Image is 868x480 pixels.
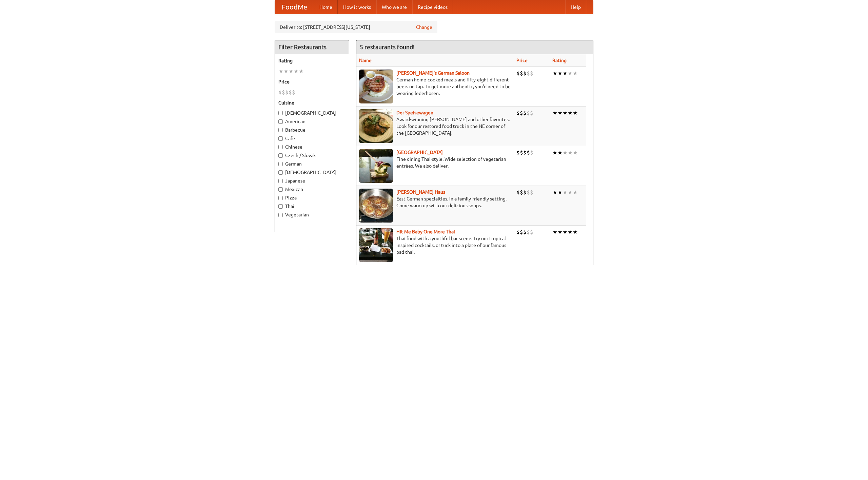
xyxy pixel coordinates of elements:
[568,189,573,196] li: ★
[573,189,578,196] li: ★
[412,0,453,14] a: Recipe videos
[275,21,437,33] div: Deliver to: [STREET_ADDRESS][US_STATE]
[573,109,578,117] li: ★
[285,89,289,96] li: $
[563,189,568,196] li: ★
[396,189,445,195] b: [PERSON_NAME] Haus
[359,156,511,169] p: Fine dining Thai-style. Wide selection of vegetarian entrées. We also deliver.
[283,68,289,75] li: ★
[527,109,530,117] li: $
[552,149,557,156] li: ★
[552,228,557,236] li: ★
[359,235,511,255] p: Thai food with a youthful bar scene. Try our tropical inspired cocktails, or tuck into a plate of...
[359,70,393,103] img: esthers.jpg
[523,70,527,77] li: $
[278,57,346,64] h5: Rating
[523,228,527,236] li: $
[278,127,346,133] label: Barbecue
[552,58,567,63] a: Rating
[557,109,563,117] li: ★
[563,228,568,236] li: ★
[278,99,346,106] h5: Cuisine
[516,58,528,63] a: Price
[396,70,470,76] a: [PERSON_NAME]'s German Saloon
[523,149,527,156] li: $
[557,70,563,77] li: ★
[359,76,511,97] p: German home-cooked meals and fifty-eight different beers on tap. To get more authentic, you'd nee...
[416,24,432,31] a: Change
[573,228,578,236] li: ★
[278,196,283,200] input: Pizza
[557,189,563,196] li: ★
[563,149,568,156] li: ★
[516,228,520,236] li: $
[516,189,520,196] li: $
[278,128,283,132] input: Barbecue
[527,189,530,196] li: $
[520,228,523,236] li: $
[359,149,393,183] img: satay.jpg
[278,204,283,209] input: Thai
[530,70,533,77] li: $
[278,152,346,159] label: Czech / Slovak
[527,70,530,77] li: $
[294,68,299,75] li: ★
[292,89,295,96] li: $
[573,70,578,77] li: ★
[527,149,530,156] li: $
[275,40,349,54] h4: Filter Restaurants
[278,111,283,115] input: [DEMOGRAPHIC_DATA]
[289,68,294,75] li: ★
[573,149,578,156] li: ★
[568,228,573,236] li: ★
[568,70,573,77] li: ★
[530,228,533,236] li: $
[278,160,346,167] label: German
[563,70,568,77] li: ★
[278,78,346,85] h5: Price
[396,150,443,155] a: [GEOGRAPHIC_DATA]
[523,189,527,196] li: $
[359,58,372,63] a: Name
[527,228,530,236] li: $
[278,213,283,217] input: Vegetarian
[552,109,557,117] li: ★
[278,203,346,210] label: Thai
[523,109,527,117] li: $
[282,89,285,96] li: $
[278,119,283,124] input: American
[275,0,314,14] a: FoodMe
[396,110,433,115] a: Der Speisewagen
[376,0,412,14] a: Who we are
[359,109,393,143] img: speisewagen.jpg
[278,187,283,192] input: Mexican
[360,44,415,50] ng-pluralize: 5 restaurants found!
[396,229,455,234] a: Hit Me Baby One More Thai
[520,149,523,156] li: $
[278,136,283,141] input: Cafe
[568,149,573,156] li: ★
[568,109,573,117] li: ★
[520,189,523,196] li: $
[278,118,346,125] label: American
[516,149,520,156] li: $
[278,162,283,166] input: German
[278,135,346,142] label: Cafe
[516,70,520,77] li: $
[278,170,283,175] input: [DEMOGRAPHIC_DATA]
[359,116,511,136] p: Award-winning [PERSON_NAME] and other favorites. Look for our restored food truck in the NE corne...
[278,186,346,193] label: Mexican
[530,149,533,156] li: $
[314,0,338,14] a: Home
[516,109,520,117] li: $
[557,149,563,156] li: ★
[289,89,292,96] li: $
[278,143,346,150] label: Chinese
[359,189,393,223] img: kohlhaus.jpg
[278,110,346,116] label: [DEMOGRAPHIC_DATA]
[278,179,283,183] input: Japanese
